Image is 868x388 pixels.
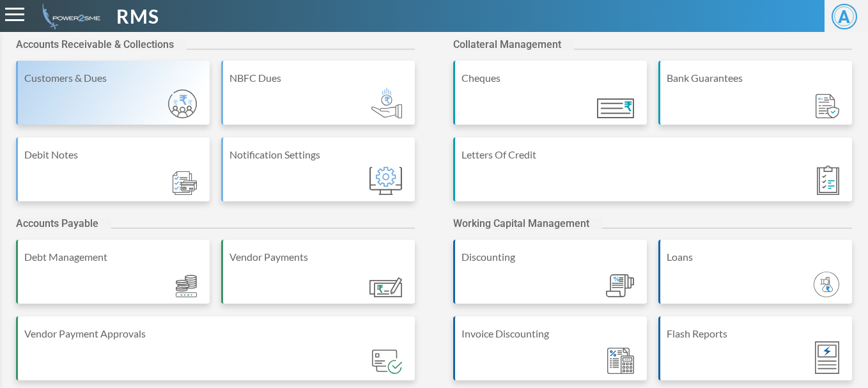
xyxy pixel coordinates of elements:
[369,167,402,195] img: Module_ic
[372,350,402,374] img: Module_ic
[832,4,857,29] span: A
[606,274,634,298] img: Module_ic
[221,240,415,316] a: Vendor Payments Module_ic
[16,61,210,137] a: Customers & Dues Module_ic
[168,89,197,118] img: Module_ic
[37,3,100,29] img: admin
[597,98,634,118] img: Module_ic
[369,277,402,297] img: Module_ic
[667,249,846,265] div: Loans
[667,326,846,341] div: Flash Reports
[176,275,197,298] img: Module_ic
[229,70,408,86] div: NBFC Dues
[221,61,415,137] a: NBFC Dues Module_ic
[453,217,602,229] h2: Working Capital Management
[16,217,111,229] h2: Accounts Payable
[461,249,640,265] div: Discounting
[24,326,408,341] div: Vendor Payment Approvals
[461,326,640,341] div: Invoice Discounting
[461,70,640,86] div: Cheques
[221,137,415,214] a: Notification Settings Module_ic
[658,61,852,137] a: Bank Guarantees Module_ic
[24,147,203,162] div: Debit Notes
[16,137,210,214] a: Debit Notes Module_ic
[667,70,846,86] div: Bank Guarantees
[816,94,839,119] img: Module_ic
[453,240,647,316] a: Discounting Module_ic
[173,171,197,195] img: Module_ic
[817,166,839,195] img: Module_ic
[453,61,647,137] a: Cheques Module_ic
[24,249,203,265] div: Debt Management
[815,341,839,374] img: Module_ic
[24,70,203,86] div: Customers & Dues
[607,348,634,375] img: Module_ic
[814,272,839,297] img: Module_ic
[371,88,402,118] img: Module_ic
[453,38,574,50] h2: Collateral Management
[116,2,159,31] span: RMS
[229,249,408,265] div: Vendor Payments
[461,147,846,162] div: Letters Of Credit
[453,137,852,214] a: Letters Of Credit Module_ic
[658,240,852,316] a: Loans Module_ic
[229,147,408,162] div: Notification Settings
[16,240,210,316] a: Debt Management Module_ic
[16,38,187,50] h2: Accounts Receivable & Collections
